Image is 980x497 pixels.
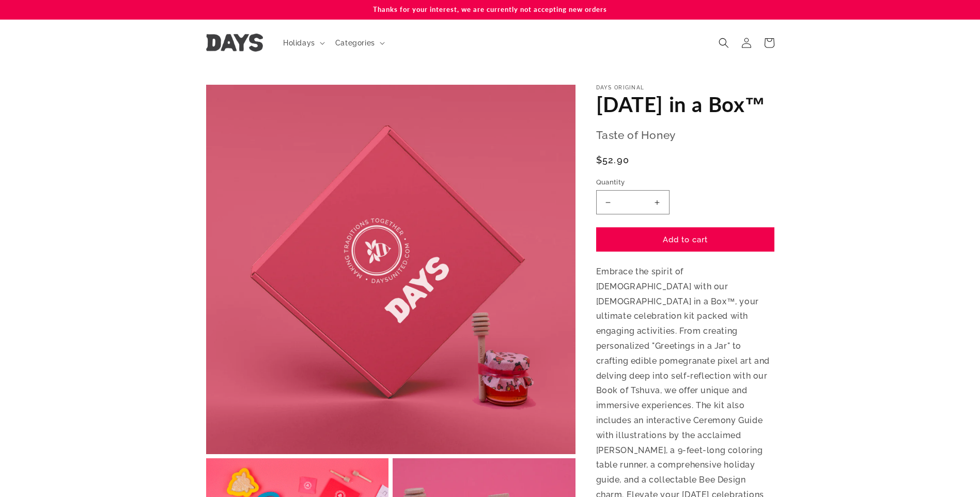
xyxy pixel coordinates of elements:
[596,153,630,167] span: $52.90
[712,32,735,54] summary: Search
[596,91,774,118] h1: [DATE] in a Box™
[596,177,774,188] label: Quantity
[277,32,329,54] summary: Holidays
[283,38,315,48] span: Holidays
[596,126,774,145] p: Taste of Honey
[335,38,375,48] span: Categories
[206,34,263,52] img: Days United
[596,227,774,252] button: Add to cart
[596,85,774,91] p: Days Original
[329,32,389,54] summary: Categories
